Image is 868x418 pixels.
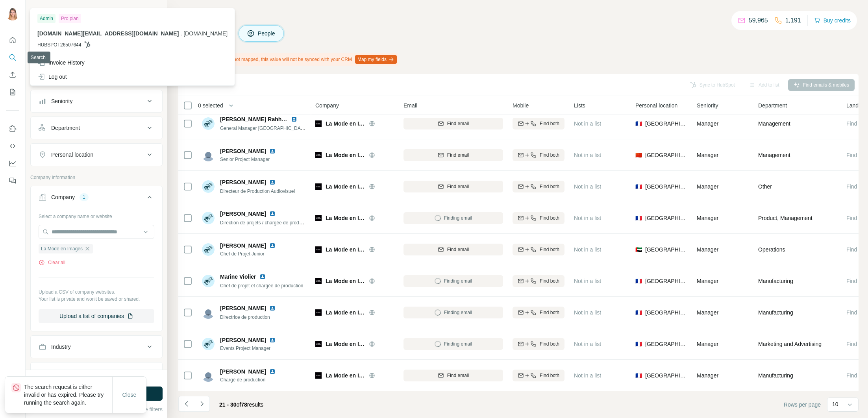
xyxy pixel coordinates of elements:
[635,372,642,379] span: 🇫🇷
[403,149,503,161] button: Find email
[513,275,564,287] button: Find both
[784,401,821,409] span: Rows per page
[219,401,263,408] span: results
[137,5,167,17] button: Hide
[202,149,215,161] img: Avatar
[326,183,365,191] span: La Mode en Images
[6,174,19,188] button: Feedback
[6,33,19,47] button: Quick start
[39,210,154,220] div: Select a company name or website
[758,246,785,253] span: Operations
[220,156,285,163] span: Senior Project Manager
[574,309,601,316] span: Not in a list
[326,120,365,128] span: La Mode en Images
[749,16,768,25] p: 59,965
[326,214,365,222] span: La Mode en Images
[269,337,276,343] img: LinkedIn logo
[315,309,322,316] img: Logo of La Mode en Images
[785,16,801,25] p: 1,191
[513,212,564,224] button: Find both
[447,152,469,159] span: Find email
[269,148,276,154] img: LinkedIn logo
[6,122,19,136] button: Use Surfe on LinkedIn
[220,314,270,320] span: Directrice de production
[540,372,559,379] span: Find both
[513,370,564,381] button: Find both
[220,273,256,281] span: Marine Violier
[269,305,276,311] img: LinkedIn logo
[315,372,322,379] img: Logo of La Mode en Images
[315,278,322,284] img: Logo of La Mode en Images
[241,401,247,408] span: 78
[758,372,793,379] span: Manufacturing
[6,85,19,99] button: My lists
[540,309,559,316] span: Find both
[697,309,718,316] span: Manager
[122,391,137,399] span: Close
[635,214,642,222] span: 🇫🇷
[513,118,564,129] button: Find both
[37,14,56,23] div: Admin
[635,183,642,191] span: 🇫🇷
[315,152,322,158] img: Logo of La Mode en Images
[403,102,417,109] span: Email
[220,250,285,257] span: Chef de Projet Junior
[37,41,81,48] span: HUBSPOT26507644
[202,212,215,224] img: Avatar
[697,215,718,221] span: Manager
[31,364,162,383] button: HQ location
[403,118,503,129] button: Find email
[758,340,822,348] span: Marketing and Advertising
[237,401,241,408] span: of
[645,340,687,348] span: [GEOGRAPHIC_DATA]
[65,375,128,382] div: 2000 search results remaining
[697,183,718,190] span: Manager
[540,277,559,285] span: Find both
[326,246,365,253] span: La Mode en Images
[447,372,469,379] span: Find email
[178,53,398,66] div: Phone (Landline) field is not mapped, this value will not be synced with your CRM
[513,338,564,350] button: Find both
[198,102,223,109] span: 0 selected
[37,59,85,67] div: Invoice History
[178,396,194,412] button: Navigate to previous page
[635,102,677,109] span: Personal location
[269,242,276,249] img: LinkedIn logo
[39,309,154,323] button: Upload a list of companies
[635,309,642,316] span: 🇫🇷
[758,277,793,285] span: Manufacturing
[326,309,365,316] span: La Mode en Images
[31,118,162,137] button: Department
[30,174,163,181] p: Company information
[202,338,215,350] img: Avatar
[814,15,851,26] button: Buy credits
[291,116,297,122] img: LinkedIn logo
[697,102,718,109] span: Seniority
[220,368,266,375] span: [PERSON_NAME]
[51,193,75,201] div: Company
[51,343,71,351] div: Industry
[697,246,718,253] span: Manager
[6,156,19,170] button: Dashboard
[6,8,19,20] img: Avatar
[513,181,564,192] button: Find both
[31,92,162,111] button: Seniority
[220,178,266,186] span: [PERSON_NAME]
[315,215,322,221] img: Logo of La Mode en Images
[220,345,285,352] span: Events Project Manager
[220,283,303,289] span: Chef de projet et chargée de production
[51,124,80,132] div: Department
[202,117,215,130] img: Avatar
[574,341,601,347] span: Not in a list
[220,116,293,122] span: [PERSON_NAME] Rahhaoui
[31,337,162,356] button: Industry
[645,309,687,316] span: [GEOGRAPHIC_DATA]
[30,7,55,14] div: New search
[326,151,365,159] span: La Mode en Images
[447,120,469,127] span: Find email
[194,396,210,412] button: Navigate to next page
[6,50,19,65] button: Search
[202,243,215,256] img: Avatar
[269,368,276,375] img: LinkedIn logo
[220,189,295,194] span: Directeur de Production Audiovisuel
